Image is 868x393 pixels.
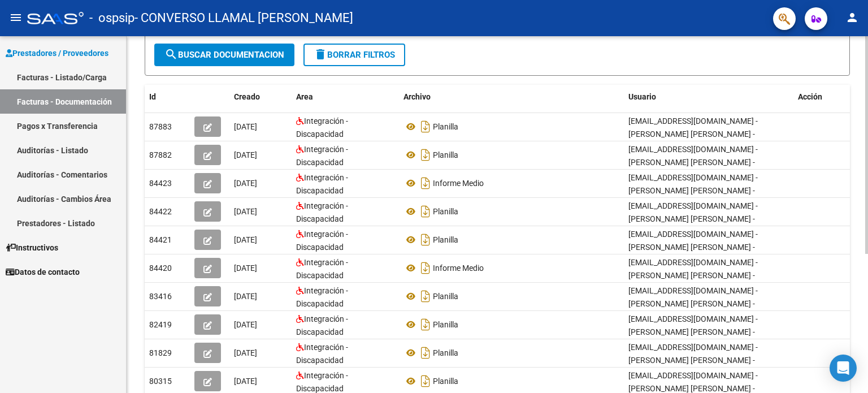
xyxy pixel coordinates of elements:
[628,258,758,280] span: [EMAIL_ADDRESS][DOMAIN_NAME] - [PERSON_NAME] [PERSON_NAME] -
[845,11,859,24] mat-icon: person
[234,122,257,131] span: [DATE]
[296,145,348,167] span: Integración - Discapacidad
[149,377,172,386] span: 80315
[234,264,257,273] span: [DATE]
[624,85,793,109] datatable-header-cell: Usuario
[6,47,108,59] span: Prestadores / Proveedores
[145,85,190,109] datatable-header-cell: Id
[149,92,156,101] span: Id
[149,348,172,357] span: 81829
[418,259,433,277] i: Descargar documento
[418,118,433,136] i: Descargar documento
[164,47,178,61] mat-icon: search
[9,11,23,24] mat-icon: menu
[149,179,172,188] span: 84423
[296,314,348,336] span: Integración - Discapacidad
[830,355,857,382] div: Open Intercom Messenger
[6,241,58,254] span: Instructivos
[149,235,172,244] span: 84421
[292,85,399,109] datatable-header-cell: Area
[89,6,134,31] span: - ospsip
[628,116,758,139] span: [EMAIL_ADDRESS][DOMAIN_NAME] - [PERSON_NAME] [PERSON_NAME] -
[296,173,348,195] span: Integración - Discapacidad
[628,145,758,167] span: [EMAIL_ADDRESS][DOMAIN_NAME] - [PERSON_NAME] [PERSON_NAME] -
[296,116,348,139] span: Integración - Discapacidad
[433,292,458,301] span: Planilla
[399,85,624,109] datatable-header-cell: Archivo
[433,207,458,216] span: Planilla
[296,286,348,308] span: Integración - Discapacidad
[418,174,433,192] i: Descargar documento
[628,201,758,223] span: [EMAIL_ADDRESS][DOMAIN_NAME] - [PERSON_NAME] [PERSON_NAME] -
[296,258,348,280] span: Integración - Discapacidad
[234,92,260,101] span: Creado
[418,316,433,334] i: Descargar documento
[628,92,656,101] span: Usuario
[234,292,257,301] span: [DATE]
[234,348,257,357] span: [DATE]
[164,50,284,60] span: Buscar Documentacion
[296,201,348,223] span: Integración - Discapacidad
[628,173,758,195] span: [EMAIL_ADDRESS][DOMAIN_NAME] - [PERSON_NAME] [PERSON_NAME] -
[433,122,458,131] span: Planilla
[149,264,172,273] span: 84420
[149,292,172,301] span: 83416
[149,122,172,131] span: 87883
[229,85,292,109] datatable-header-cell: Creado
[433,150,458,159] span: Planilla
[433,264,484,273] span: Informe Medio
[418,344,433,362] i: Descargar documento
[314,50,395,60] span: Borrar Filtros
[628,314,758,336] span: [EMAIL_ADDRESS][DOMAIN_NAME] - [PERSON_NAME] [PERSON_NAME] -
[433,377,458,386] span: Planilla
[134,6,353,31] span: - CONVERSO LLAMAL [PERSON_NAME]
[234,377,257,386] span: [DATE]
[418,287,433,305] i: Descargar documento
[234,150,257,159] span: [DATE]
[234,320,257,329] span: [DATE]
[314,47,327,61] mat-icon: delete
[234,235,257,244] span: [DATE]
[303,44,405,66] button: Borrar Filtros
[418,146,433,164] i: Descargar documento
[433,179,484,188] span: Informe Medio
[234,207,257,216] span: [DATE]
[628,343,758,365] span: [EMAIL_ADDRESS][DOMAIN_NAME] - [PERSON_NAME] [PERSON_NAME] -
[149,207,172,216] span: 84422
[418,202,433,221] i: Descargar documento
[418,372,433,390] i: Descargar documento
[798,92,822,101] span: Acción
[433,235,458,244] span: Planilla
[418,231,433,249] i: Descargar documento
[154,44,294,66] button: Buscar Documentacion
[296,371,348,393] span: Integración - Discapacidad
[149,320,172,329] span: 82419
[628,371,758,393] span: [EMAIL_ADDRESS][DOMAIN_NAME] - [PERSON_NAME] [PERSON_NAME] -
[433,320,458,329] span: Planilla
[296,343,348,365] span: Integración - Discapacidad
[296,230,348,252] span: Integración - Discapacidad
[149,150,172,159] span: 87882
[628,286,758,308] span: [EMAIL_ADDRESS][DOMAIN_NAME] - [PERSON_NAME] [PERSON_NAME] -
[296,92,313,101] span: Area
[793,85,850,109] datatable-header-cell: Acción
[433,348,458,357] span: Planilla
[628,230,758,252] span: [EMAIL_ADDRESS][DOMAIN_NAME] - [PERSON_NAME] [PERSON_NAME] -
[6,266,80,278] span: Datos de contacto
[403,92,431,101] span: Archivo
[234,179,257,188] span: [DATE]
